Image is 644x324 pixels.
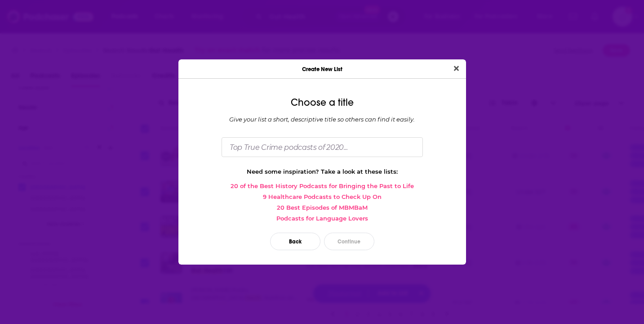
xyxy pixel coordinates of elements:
[186,193,459,200] a: 9 Healthcare Podcasts to Check Up On
[186,116,459,123] div: Give your list a short, descriptive title so others can find it easily.
[450,63,462,74] button: Close
[324,233,374,250] button: Continue
[186,97,459,108] div: Choose a title
[270,233,320,250] button: Back
[186,168,459,175] div: Need some inspiration? Take a look at these lists:
[186,215,459,222] a: Podcasts for Language Lovers
[186,182,459,189] a: 20 of the Best History Podcasts for Bringing the Past to Life
[186,204,459,211] a: 20 Best Episodes of MBMBaM
[178,59,466,79] div: Create New List
[222,137,423,157] input: Top True Crime podcasts of 2020...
